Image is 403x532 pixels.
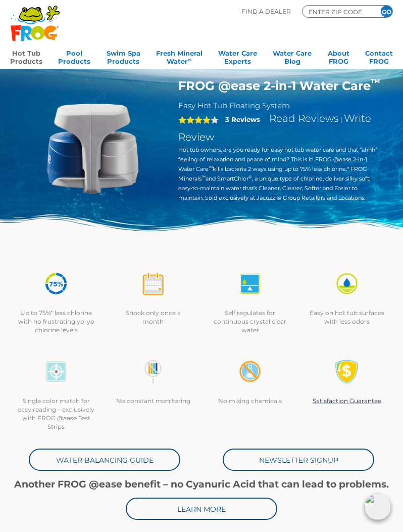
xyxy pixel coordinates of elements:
[365,46,393,66] a: ContactFROG
[238,272,262,296] img: icon-atease-self-regulates
[340,116,342,123] span: |
[335,360,359,384] img: Satisfaction Guarantee Icon
[212,308,288,334] p: Self regulates for continuous crystal clear water
[225,115,260,123] strong: 3 Reviews
[188,57,191,62] sup: ∞
[126,498,277,520] a: Learn More
[328,46,349,66] a: AboutFROG
[218,46,257,66] a: Water CareExperts
[178,78,381,93] h1: FROG @ease 2-in-1 Water Care
[201,174,206,180] sup: ™
[178,116,211,124] span: 4
[18,396,94,431] p: Single color match for easy reading – exclusively with FROG @ease Test Strips
[18,308,94,334] p: Up to 75%* less chlorine with no frustrating yo-yo chlorine levels
[44,360,68,384] img: icon-atease-color-match
[178,101,381,110] h2: Easy Hot Tub Floating System
[141,272,165,296] img: icon-atease-shock-once
[335,272,359,296] img: icon-atease-easy-on
[371,77,380,88] sup: ™
[365,494,391,520] img: openIcon
[308,7,368,16] input: Zip Code Form
[141,360,165,384] img: no-constant-monitoring1
[8,479,395,490] h1: Another FROG @ease benefit – no Cyanuric Acid that can lead to problems.
[44,272,68,296] img: icon-atease-75percent-less
[269,112,339,124] a: Read Reviews
[241,5,291,18] p: Find A Dealer
[23,78,163,219] img: @ease-2-in-1-Holder-v2.png
[212,396,288,405] p: No mixing chemicals
[29,449,180,471] a: Water Balancing Guide
[178,145,381,203] p: Hot tub owners, are you ready for easy hot tub water care and that “ahhh” feeling of relaxation a...
[238,360,262,384] img: no-mixing1
[273,46,312,66] a: Water CareBlog
[58,46,90,66] a: PoolProducts
[248,174,252,180] sup: ®
[10,46,42,66] a: Hot TubProducts
[115,308,191,326] p: Shock only once a month
[313,397,381,405] a: Satisfaction Guarantee
[209,165,213,170] sup: ™
[381,6,392,17] input: GO
[115,396,191,405] p: No constant monitoring
[309,308,385,326] p: Easy on hot tub surfaces with less odors
[107,46,140,66] a: Swim SpaProducts
[156,46,203,66] a: Fresh MineralWater∞
[223,449,374,471] a: Newsletter Signup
